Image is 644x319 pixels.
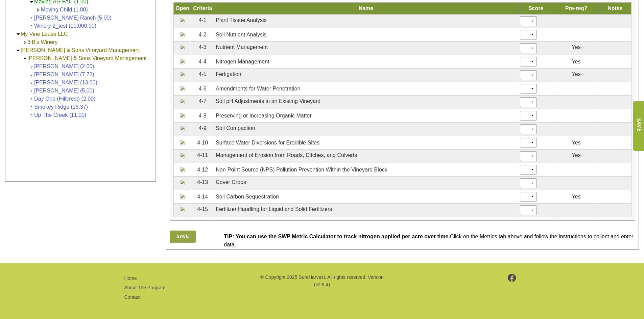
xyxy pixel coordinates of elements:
[224,234,633,247] span: Click on the Metrics tab above and follow the instructions to collect and enter data.
[214,190,518,204] td: Soil Carbon Sequestration
[34,88,94,94] a: [PERSON_NAME] (5.00)
[41,7,88,12] a: Moving Child (1.00)
[191,15,214,28] td: 4-1
[34,112,86,118] a: Up The Creek (11.00)
[191,123,214,136] td: 4-9
[214,204,518,217] td: Fertilizer Handling for Liquid and Solid Fertilizers
[214,55,518,69] td: Nitrogen Management
[633,101,644,151] input: Submit
[214,82,518,96] td: Amendments for Water Penetration
[214,69,518,82] td: Fertigation
[554,3,599,15] th: Pre-req?
[191,28,214,42] td: 4-2
[599,3,631,15] th: Notes
[16,32,21,37] img: Collapse My Vine Lease LLC
[191,3,214,15] th: Criteria
[259,273,384,289] p: © Copyright 2025 SureHarvest. All rights reserved. Version (v2.9.4)
[554,69,599,82] td: Yes
[554,55,599,69] td: Yes
[170,231,195,243] a: Save
[508,274,516,282] img: footer-facebook.png
[34,15,112,21] a: [PERSON_NAME] Ranch (5.00)
[214,109,518,123] td: Preserving or Increasing Organic Matter
[191,69,214,82] td: 4-5
[554,42,599,55] td: Yes
[214,163,518,177] td: Non-Point Source (NPS) Pollution Prevention Within the Vineyard Block
[191,177,214,190] td: 4-13
[214,150,518,163] td: Management of Erosion from Roads, Ditches, and Culverts
[214,123,518,136] td: Soil Compaction
[554,150,599,163] td: Yes
[124,275,137,281] a: Home
[224,234,450,239] span: TIP: You can use the SWP Metric Calculator to track nitrogen applied per acre over time.
[34,23,96,29] a: Winery 2_test (10,000.00)
[214,28,518,42] td: Soil Nutrient Analysis
[191,42,214,55] td: 4-3
[21,31,68,37] a: My Vine Lease LLC
[191,136,214,150] td: 4-10
[191,150,214,163] td: 4-11
[27,55,147,61] a: [PERSON_NAME] & Sons Vineyard Management
[191,55,214,69] td: 4-4
[214,177,518,190] td: Cover Crops
[174,3,191,15] th: Open
[34,104,88,110] a: Smokey Ridge (15.37)
[191,204,214,217] td: 4-15
[191,109,214,123] td: 4-8
[27,39,57,45] a: 3 B's Winery
[34,96,95,102] a: Day One (Hillcrest) (2.00)
[554,190,599,204] td: Yes
[191,96,214,109] td: 4-7
[124,294,141,300] a: Contact
[191,82,214,96] td: 4-6
[16,48,21,53] img: Collapse Valdez & Sons Vineyard Management
[34,80,97,85] a: [PERSON_NAME] (13.00)
[21,47,140,53] a: [PERSON_NAME] & Sons Vineyard Management
[34,72,94,77] a: [PERSON_NAME] (7.72)
[191,190,214,204] td: 4-14
[554,136,599,150] td: Yes
[214,15,518,28] td: Plant Tissue Analysis
[214,136,518,150] td: Surface Water Diversions for Erodible Sites
[214,42,518,55] td: Nutrient Management
[214,3,518,15] th: Name
[518,3,554,15] th: Score
[214,96,518,109] td: Soil pH Adjustments in an Existing Vineyard
[124,285,166,290] a: About The Program
[191,163,214,177] td: 4-12
[22,56,27,61] img: Collapse Valdez & Sons Vineyard Management
[34,63,94,69] a: [PERSON_NAME] (2.00)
